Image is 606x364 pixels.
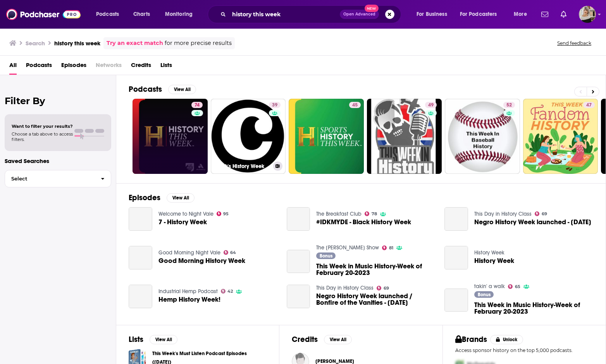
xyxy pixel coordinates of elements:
[96,59,122,75] span: Networks
[6,7,81,22] img: Podchaser - Follow, Share and Rate Podcasts
[365,5,379,12] span: New
[316,285,374,291] a: This Day in History Class
[417,9,447,20] span: For Business
[221,289,233,294] a: 42
[289,99,364,174] a: 45
[229,8,340,21] input: Search podcasts, credits, & more...
[292,335,318,344] h2: Credits
[12,124,73,129] span: Want to filter your results?
[96,9,119,20] span: Podcasts
[316,263,435,276] a: This Week in Music History-Week of February 20-2023
[474,219,591,225] span: Negro History Week launched - [DATE]
[211,99,286,174] a: 39Black's History Week
[129,193,195,203] a: EpisodesView All
[538,8,551,21] a: Show notifications dropdown
[129,207,152,231] a: 7 - History Week
[579,6,596,23] span: Logged in as angelabaggetta
[195,101,200,109] span: 74
[515,285,520,288] span: 65
[474,283,505,290] a: takin' a walk
[508,284,520,289] a: 65
[428,101,434,109] span: 49
[455,347,593,353] p: Access sponsor history on the top 5,000 podcasts.
[129,285,152,308] a: Hemp History Week!
[129,193,160,203] h2: Episodes
[107,39,163,48] a: Try an exact match
[367,99,442,174] a: 49
[129,246,152,270] a: Good Morning History Week
[287,207,310,231] a: #IDKMYDE - Black History Week
[316,244,379,251] a: The Bobby Bones Show
[9,59,17,75] a: All
[558,8,570,21] a: Show notifications dropdown
[133,99,208,174] a: 74
[227,290,233,293] span: 42
[316,211,362,217] a: The Breakfast Club
[158,219,207,225] a: 7 - History Week
[168,85,196,94] button: View All
[167,193,195,203] button: View All
[508,8,537,21] button: open menu
[460,9,497,20] span: For Podcasters
[555,40,594,46] button: Send feedback
[316,219,411,225] a: #IDKMYDE - Black History Week
[445,99,520,174] a: 52
[158,296,220,303] span: Hemp History Week!
[542,212,547,216] span: 69
[129,84,196,94] a: PodcastsView All
[61,59,86,75] span: Episodes
[320,254,332,258] span: Bonus
[287,285,310,308] a: Negro History Week launched / Bonfire of the Vanities - February 7
[324,335,352,344] button: View All
[474,258,514,264] a: History Week
[26,39,45,47] h3: Search
[54,39,100,47] h3: history this week
[579,6,596,23] button: Show profile menu
[535,211,547,216] a: 69
[382,246,393,250] a: 81
[444,207,468,231] a: Negro History Week launched - Feb. 7, 1926
[26,59,52,75] a: Podcasts
[158,258,245,264] a: Good Morning History Week
[158,288,218,295] a: Industrial Hemp Podcast
[411,8,457,21] button: open menu
[91,8,129,21] button: open menu
[269,102,281,108] a: 39
[215,5,408,23] div: Search podcasts, credits, & more...
[384,287,389,290] span: 69
[503,102,515,108] a: 52
[455,8,508,21] button: open menu
[586,101,592,109] span: 47
[349,102,361,108] a: 45
[444,246,468,270] a: History Week
[474,302,593,315] a: This Week in Music History-Week of February 20-2023
[514,9,527,20] span: More
[365,211,377,216] a: 78
[223,212,229,216] span: 95
[160,59,172,75] a: Lists
[133,9,150,20] span: Charts
[287,250,310,273] a: This Week in Music History-Week of February 20-2023
[389,246,393,250] span: 81
[343,12,375,16] span: Open Advanced
[129,84,162,94] h2: Podcasts
[150,335,177,344] button: View All
[272,101,277,109] span: 39
[5,170,111,187] button: Select
[129,335,177,344] a: ListsView All
[129,335,143,344] h2: Lists
[425,102,437,108] a: 49
[5,157,111,165] p: Saved Searches
[474,219,591,225] a: Negro History Week launched - Feb. 7, 1926
[191,102,203,108] a: 74
[478,292,491,297] span: Bonus
[158,249,220,256] a: Good Morning Night Vale
[316,293,435,306] a: Negro History Week launched / Bonfire of the Vanities - February 7
[474,249,504,256] a: History Week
